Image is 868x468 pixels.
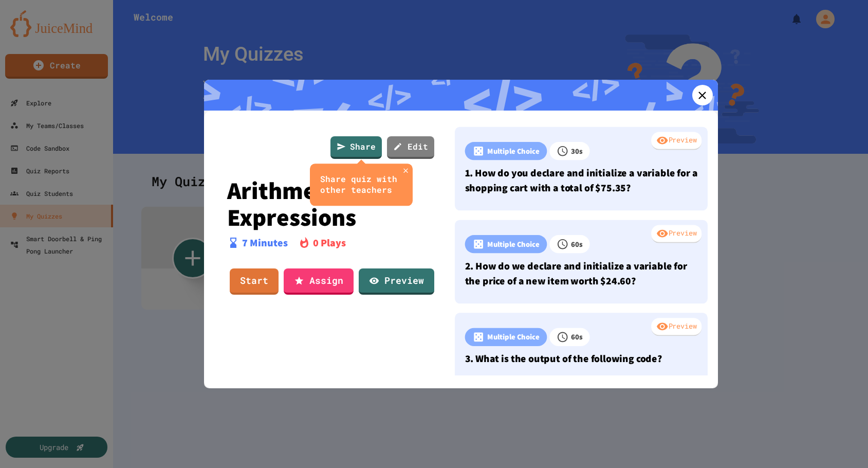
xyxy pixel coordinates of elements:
button: close [399,164,412,177]
div: Preview [651,132,701,150]
p: Multiple Choice [487,331,539,343]
p: Multiple Choice [487,146,539,157]
p: 2. How do we declare and initialize a variable for the price of a new item worth $24.60? [465,258,697,289]
a: Assign [284,268,354,295]
a: Edit [387,136,434,159]
a: Start [230,268,279,295]
a: Preview [359,268,434,295]
div: Preview [651,225,701,243]
p: 60 s [571,331,583,343]
p: 60 s [571,239,583,250]
p: Arithmetic Expressions [227,177,435,230]
p: 1. How do you declare and initialize a variable for a shopping cart with a total of $75.35? [465,165,697,195]
p: 30 s [571,146,583,157]
p: Multiple Choice [487,239,539,250]
a: Share [330,136,382,159]
p: 3. What is the output of the following code? [465,351,697,366]
p: 0 Plays [313,235,346,250]
div: Preview [651,318,701,336]
div: Share quiz with other teachers [320,174,402,195]
p: 7 Minutes [242,235,288,250]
